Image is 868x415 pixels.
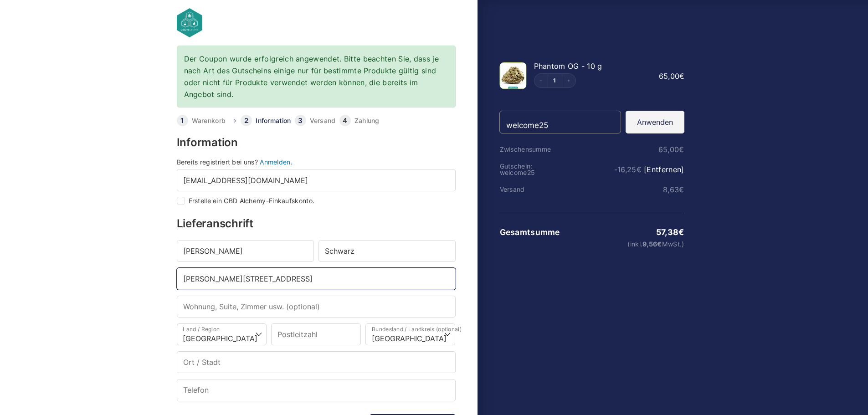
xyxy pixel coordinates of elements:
h3: Information [177,137,456,148]
label: Erstelle ein CBD Alchemy-Einkaufskonto. [189,198,315,204]
span: 9,56 [642,240,662,248]
a: Zahlung [354,118,380,124]
input: Nachname [318,240,456,262]
span: € [678,227,684,237]
span: 16,25 [617,165,642,174]
input: Straße [177,268,456,290]
small: (inkl. MwSt.) [561,241,684,247]
th: Gesamtsumme [499,228,561,237]
th: Gutschein: welcome25 [499,163,561,176]
input: Wohnung, Suite, Zimmer usw. (optional) [177,296,456,318]
a: Versand [310,118,336,124]
span: € [657,240,662,248]
a: Warenkorb [192,118,226,124]
th: Versand [499,186,561,193]
input: Postleitzahl [271,323,361,345]
a: Information [256,118,291,124]
input: Telefon [177,379,456,401]
a: Anmelden. [260,158,293,166]
span: € [679,145,684,154]
a: [Entfernen] [644,165,684,174]
h3: Lieferanschrift [177,218,456,229]
button: Decrement [534,74,548,87]
input: Rabatt-Code eingeben [499,111,621,133]
span: Bereits registriert bei uns? [177,158,258,166]
input: Vorname [177,240,314,262]
button: Increment [562,74,575,87]
span: Phantom OG - 10 g [534,61,602,71]
bdi: 65,00 [659,72,685,81]
bdi: 65,00 [658,145,684,154]
button: Anwenden [626,111,684,133]
bdi: 8,63 [663,185,684,194]
a: Edit [548,78,562,83]
span: € [637,165,642,174]
th: Zwischensumme [499,146,561,153]
bdi: 57,38 [656,227,684,237]
span: € [679,185,684,194]
td: - [561,165,684,174]
input: Ort / Stadt [177,351,456,373]
div: Der Coupon wurde erfolgreich angewendet. Bitte beachten Sie, dass je nach Art des Gutscheins eini... [184,53,448,100]
span: € [679,72,684,81]
input: E-Mail-Adresse [177,169,456,191]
